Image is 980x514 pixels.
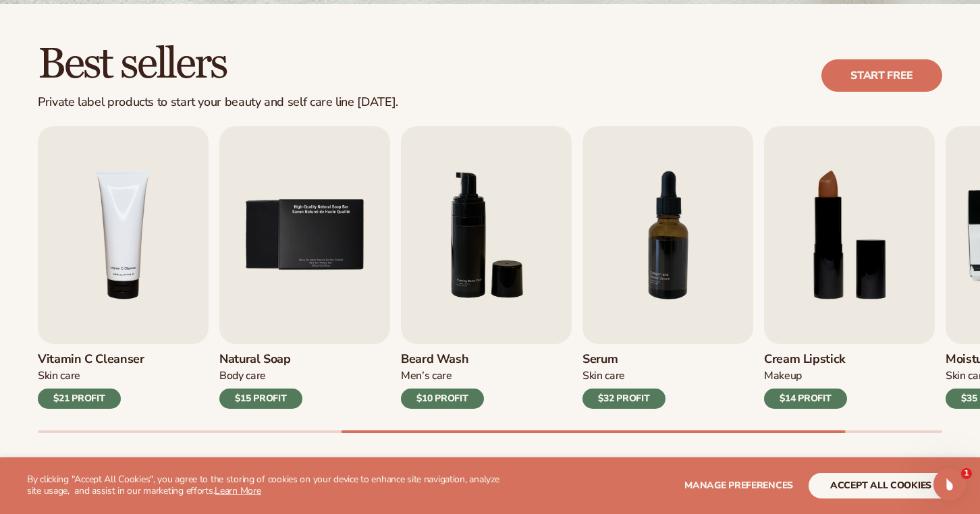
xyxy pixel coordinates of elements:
[38,352,144,367] h3: Vitamin C Cleanser
[582,126,753,409] a: 7 / 9
[961,468,972,479] span: 1
[821,59,942,92] a: Start free
[38,389,121,409] div: $21 PROFIT
[219,389,302,409] div: $15 PROFIT
[219,352,302,367] h3: Natural Soap
[401,126,572,409] a: 6 / 9
[764,352,847,367] h3: Cream Lipstick
[38,95,398,110] div: Private label products to start your beauty and self care line [DATE].
[809,473,953,498] button: accept all cookies
[38,126,209,409] a: 4 / 9
[215,484,261,497] a: Learn More
[582,352,665,367] h3: Serum
[684,479,793,492] span: Manage preferences
[219,369,302,383] div: Body Care
[401,352,484,367] h3: Beard Wash
[38,369,144,383] div: Skin Care
[684,473,793,498] button: Manage preferences
[401,389,484,409] div: $10 PROFIT
[764,126,935,409] a: 8 / 9
[582,369,665,383] div: Skin Care
[219,126,390,409] a: 5 / 9
[401,369,484,383] div: Men’s Care
[27,474,515,497] p: By clicking "Accept All Cookies", you agree to the storing of cookies on your device to enhance s...
[764,369,847,383] div: Makeup
[933,468,966,501] iframe: Intercom live chat
[38,42,398,87] h2: Best sellers
[582,389,665,409] div: $32 PROFIT
[764,389,847,409] div: $14 PROFIT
